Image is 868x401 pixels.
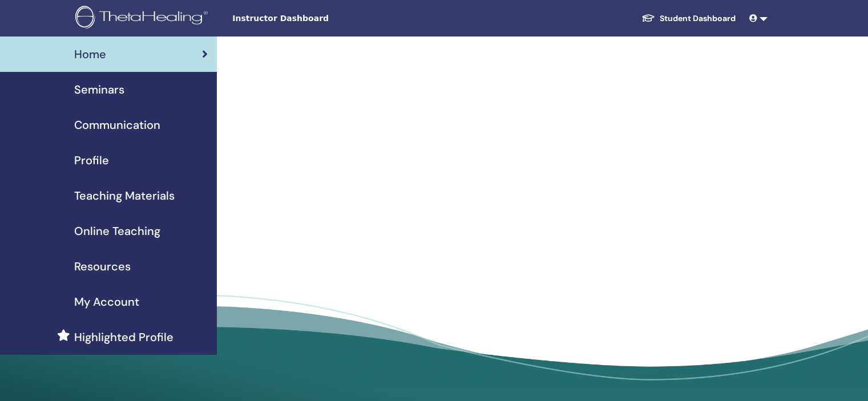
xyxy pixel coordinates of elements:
[75,6,212,31] img: logo.png
[632,8,745,29] a: Student Dashboard
[232,13,403,25] span: Instructor Dashboard
[74,116,160,133] span: Communication
[74,46,106,63] span: Home
[74,222,160,240] span: Online Teaching
[74,81,124,98] span: Seminars
[74,293,139,310] span: My Account
[641,13,655,23] img: graduation-cap-white.svg
[74,258,131,275] span: Resources
[74,329,173,346] span: Highlighted Profile
[74,187,175,204] span: Teaching Materials
[74,152,109,169] span: Profile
